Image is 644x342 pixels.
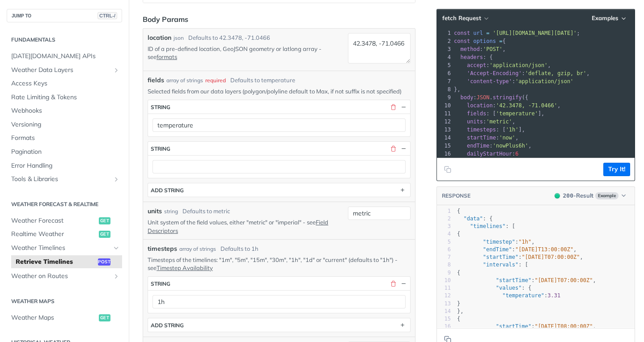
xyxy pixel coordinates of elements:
[148,318,410,332] button: ADD string
[457,246,576,253] span: : ,
[463,215,483,222] span: "data"
[11,134,120,143] span: Formats
[437,45,452,53] div: 3
[496,285,522,291] span: "values"
[518,239,531,245] span: "1h"
[437,223,451,230] div: 3
[174,34,184,42] div: json
[7,145,122,159] a: Pagination
[11,148,120,156] span: Pagination
[454,118,515,125] span: : ,
[389,103,397,111] button: Delete
[7,9,122,22] button: JUMP TOCTRL-/
[457,239,535,245] span: : ,
[437,207,451,215] div: 1
[454,38,470,44] span: const
[534,323,593,329] span: "[DATE]T08:00:00Z"
[457,316,460,322] span: {
[454,127,525,133] span: : [ ],
[151,280,170,287] div: string
[182,207,230,216] div: Defaults to metric
[467,135,496,141] span: startTime
[467,78,512,84] span: 'content-type'
[437,29,452,37] div: 1
[457,208,460,214] span: {
[437,246,451,253] div: 6
[11,216,97,225] span: Weather Forecast
[437,315,451,323] div: 15
[457,277,596,283] span: : ,
[467,118,483,125] span: units
[437,323,451,330] div: 16
[437,126,452,134] div: 13
[457,270,460,276] span: {
[7,118,122,131] a: Versioning
[563,191,593,200] div: - Result
[7,173,122,186] a: Tools & LibrariesShow subpages for Tools & Libraries
[486,30,489,36] span: =
[496,323,531,329] span: "startTime"
[515,78,573,84] span: 'application/json'
[188,34,270,42] div: Defaults to 42.3478, -71.0466
[437,284,451,292] div: 11
[7,50,122,63] a: [DATE][DOMAIN_NAME] APIs
[457,231,460,237] span: {
[437,269,451,277] div: 9
[437,93,452,101] div: 9
[493,30,577,36] span: '[URL][DOMAIN_NAME][DATE]'
[7,311,122,325] a: Weather Mapsget
[457,308,464,314] span: },
[437,61,452,69] div: 5
[148,277,410,290] button: string
[148,244,177,253] span: timesteps
[592,14,619,22] span: Examples
[454,62,551,68] span: : ,
[457,300,460,307] span: }
[99,217,110,224] span: get
[454,110,544,117] span: : [ ],
[457,285,531,291] span: : {
[437,300,451,308] div: 13
[148,87,411,95] p: Selected fields from our data layers (polygon/polyline default to Max, if not suffix is not speci...
[11,79,120,88] span: Access Keys
[151,187,184,194] div: ADD string
[389,144,397,152] button: Delete
[595,192,619,199] span: Example
[467,127,496,133] span: timesteps
[454,38,506,44] span: {
[389,279,397,287] button: Delete
[483,246,512,253] span: "endTime"
[7,63,122,77] a: Weather Data LayersShow subpages for Weather Data Layers
[11,272,110,281] span: Weather on Routes
[151,145,170,152] div: string
[164,207,178,215] div: string
[148,183,410,197] button: ADD string
[437,142,452,150] div: 15
[7,214,122,228] a: Weather Forecastget
[437,230,451,238] div: 4
[547,292,560,299] span: 3.31
[467,143,490,149] span: endTime
[457,292,560,299] span: :
[11,313,97,322] span: Weather Maps
[506,127,519,133] span: '1h'
[98,258,110,266] span: post
[7,200,122,208] h2: Weather Forecast & realtime
[151,322,184,329] div: ADD string
[496,277,531,283] span: "startTime"
[460,46,479,52] span: method
[11,175,110,184] span: Tools & Libraries
[454,30,580,36] span: ;
[490,62,548,68] span: 'application/json'
[437,150,452,158] div: 16
[399,103,407,111] button: Hide
[441,191,471,200] button: RESPONSE
[437,101,452,110] div: 10
[460,54,483,60] span: headers
[7,297,122,305] h2: Weather Maps
[99,314,110,321] span: get
[457,262,528,268] span: : [
[439,14,491,23] button: fetch Request
[157,264,213,271] a: Timestep Availability
[496,110,538,117] span: 'temperature'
